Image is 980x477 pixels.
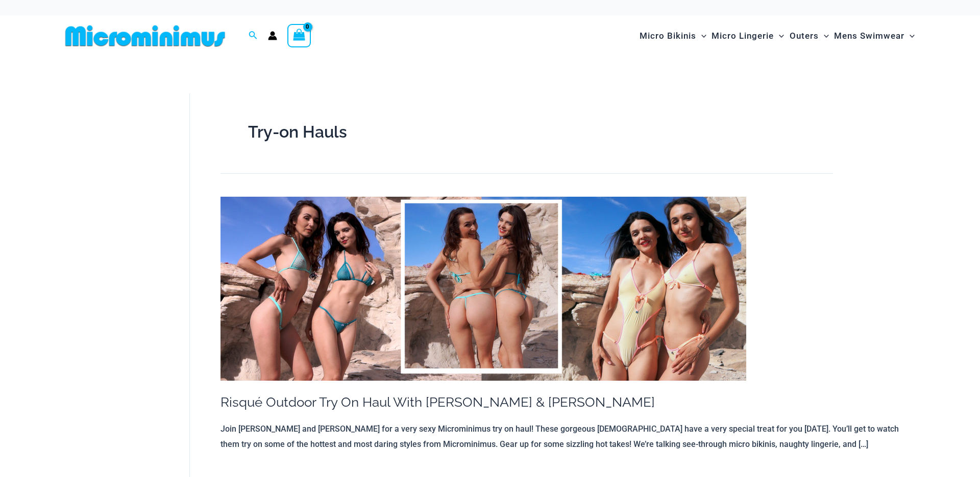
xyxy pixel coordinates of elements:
img: MM SHOP LOGO FLAT [61,24,229,47]
span: Micro Lingerie [712,23,774,49]
span: Mens Swimwear [834,23,904,49]
span: Menu Toggle [696,23,706,49]
p: Join [PERSON_NAME] and [PERSON_NAME] for a very sexy Microminimus try on haul! These gorgeous [DE... [220,421,918,452]
img: TOH Kristy Zoe 01 [220,197,746,381]
a: Search icon link [249,30,258,42]
a: Mens SwimwearMenu ToggleMenu Toggle [831,20,917,51]
a: OutersMenu ToggleMenu Toggle [787,20,831,51]
span: Menu Toggle [819,23,829,49]
span: Outers [790,23,819,49]
a: Micro LingerieMenu ToggleMenu Toggle [709,20,787,51]
span: Micro Bikinis [640,23,696,49]
span: Menu Toggle [774,23,784,49]
a: Risqué Outdoor Try On Haul With [PERSON_NAME] & [PERSON_NAME] [220,394,655,410]
span: Menu Toggle [904,23,915,49]
a: Micro BikinisMenu ToggleMenu Toggle [637,20,709,51]
a: View Shopping Cart, empty [287,24,311,47]
h1: Try-on Hauls [248,121,805,144]
nav: Site Navigation [635,19,919,53]
a: Account icon link [268,31,277,40]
